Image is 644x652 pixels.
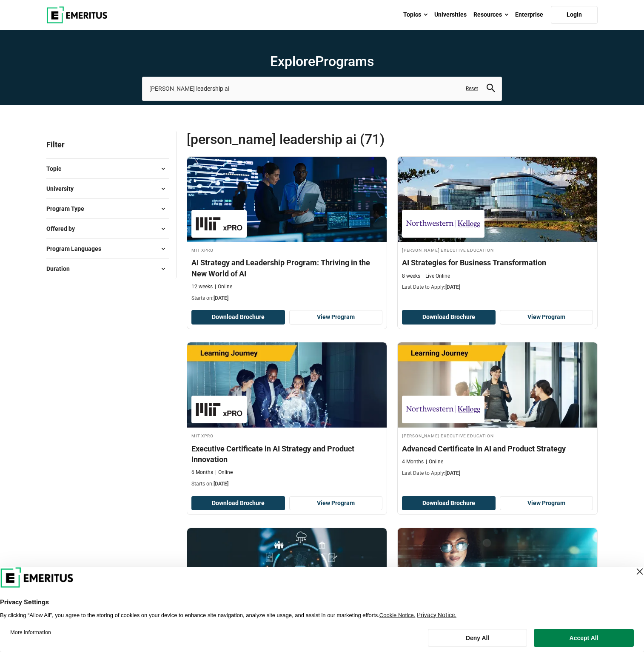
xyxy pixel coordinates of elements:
[191,443,382,465] h4: Executive Certificate in AI Strategy and Product Innovation
[406,214,480,233] img: Kellogg Executive Education
[196,214,242,233] img: MIT xPRO
[289,496,383,511] a: View Program
[46,202,169,215] button: Program Type
[402,273,420,280] p: 8 weeks
[187,157,387,306] a: AI and Machine Learning Course by MIT xPRO - November 13, 2025 MIT xPRO MIT xPRO AI Strategy and ...
[426,458,443,465] p: Online
[500,496,593,511] a: View Program
[191,480,382,488] p: Starts on:
[214,295,228,301] span: [DATE]
[402,246,593,253] h4: [PERSON_NAME] Executive Education
[46,164,68,173] span: Topic
[46,262,169,275] button: Duration
[215,283,232,290] p: Online
[487,84,495,94] button: search
[551,6,598,24] a: Login
[187,131,392,148] span: [PERSON_NAME] leadership ai (71)
[402,470,593,477] p: Last Date to Apply:
[398,157,597,242] img: AI Strategies for Business Transformation | Online AI and Machine Learning Course
[191,496,285,511] button: Download Brochure
[445,284,460,290] span: [DATE]
[142,53,502,70] h1: Explore
[191,469,213,476] p: 6 Months
[487,86,495,94] a: search
[402,458,424,465] p: 4 Months
[187,157,387,242] img: AI Strategy and Leadership Program: Thriving in the New World of AI | Online AI and Machine Learn...
[46,162,169,175] button: Topic
[46,242,169,255] button: Program Languages
[187,342,387,492] a: AI and Machine Learning Course by MIT xPRO - November 13, 2025 MIT xPRO MIT xPRO Executive Certif...
[187,342,387,428] img: Executive Certificate in AI Strategy and Product Innovation | Online AI and Machine Learning Course
[46,204,91,213] span: Program Type
[398,157,597,296] a: AI and Machine Learning Course by Kellogg Executive Education - September 11, 2025 Kellogg Execut...
[500,310,593,325] a: View Program
[187,528,387,613] img: Generative AI: Fundamentals to Advanced Techniques | Online Technology Course
[46,131,169,158] p: Filter
[46,244,108,253] span: Program Languages
[466,85,478,92] a: Reset search
[402,432,593,439] h4: [PERSON_NAME] Executive Education
[46,264,77,273] span: Duration
[214,481,228,487] span: [DATE]
[402,310,496,325] button: Download Brochure
[191,295,382,302] p: Starts on:
[46,184,80,193] span: University
[289,310,383,325] a: View Program
[445,470,460,476] span: [DATE]
[402,496,496,511] button: Download Brochure
[46,222,169,235] button: Offered by
[191,246,382,253] h4: MIT xPRO
[46,182,169,195] button: University
[422,273,450,280] p: Live Online
[191,310,285,325] button: Download Brochure
[398,342,597,481] a: AI and Machine Learning Course by Kellogg Executive Education - September 11, 2025 Kellogg Execut...
[402,443,593,454] h4: Advanced Certificate in AI and Product Strategy
[402,257,593,268] h4: AI Strategies for Business Transformation
[142,77,502,101] input: search-page
[191,283,213,290] p: 12 weeks
[191,257,382,279] h4: AI Strategy and Leadership Program: Thriving in the New World of AI
[402,284,593,291] p: Last Date to Apply:
[46,224,82,233] span: Offered by
[398,342,597,428] img: Advanced Certificate in AI and Product Strategy | Online AI and Machine Learning Course
[315,53,374,69] span: Programs
[406,400,480,419] img: Kellogg Executive Education
[196,400,242,419] img: MIT xPRO
[398,528,597,613] img: AI for Business Transformation: Generative AI and Beyond | Online AI and Machine Learning Course
[215,469,233,476] p: Online
[191,432,382,439] h4: MIT xPRO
